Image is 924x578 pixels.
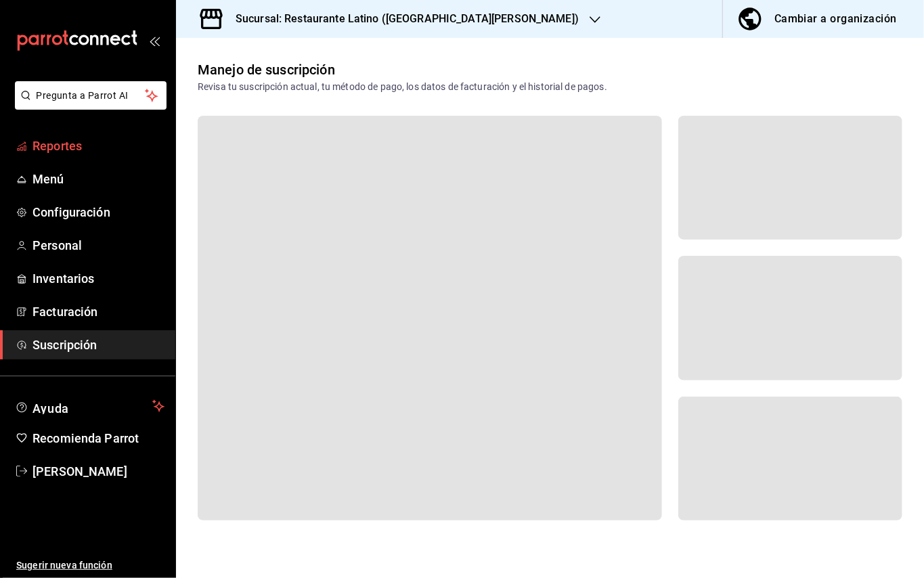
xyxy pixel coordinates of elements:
button: Pregunta a Parrot AI [15,81,167,110]
div: Revisa tu suscripción actual, tu método de pago, los datos de facturación y el historial de pagos. [198,80,607,94]
div: Manejo de suscripción [198,60,335,80]
span: Facturación [32,303,164,321]
span: Menú [32,170,164,188]
span: Suscripción [32,336,164,354]
span: Ayuda [32,398,147,414]
span: Configuración [32,203,164,221]
div: Cambiar a organización [774,9,897,28]
span: Personal [32,236,164,254]
span: Reportes [32,137,164,155]
span: [PERSON_NAME] [32,462,164,481]
span: Pregunta a Parrot AI [37,89,146,103]
a: Pregunta a Parrot AI [9,98,167,112]
span: Inventarios [32,269,164,288]
h3: Sucursal: Restaurante Latino ([GEOGRAPHIC_DATA][PERSON_NAME]) [225,11,579,27]
button: open_drawer_menu [149,35,160,46]
span: Recomienda Parrot [32,429,164,447]
span: Sugerir nueva función [16,558,164,573]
